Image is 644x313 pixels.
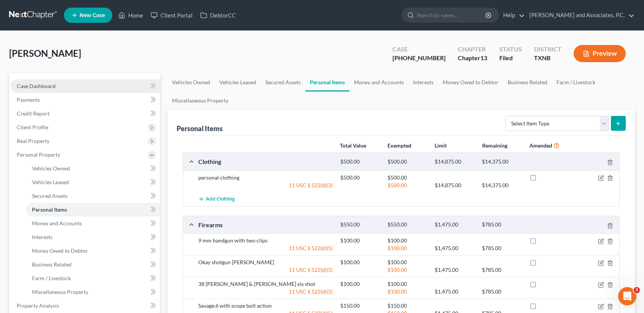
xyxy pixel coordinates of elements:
[384,158,431,165] div: $500.00
[336,302,384,310] div: $150.00
[32,261,72,268] span: Business Related
[17,124,48,130] span: Client Profile
[499,45,522,54] div: Status
[392,45,446,54] div: Case
[194,237,336,244] div: 9 mm handgun with two clips
[408,73,438,91] a: Interests
[32,193,67,199] span: Secured Assets
[26,189,160,203] a: Secured Assets
[198,192,235,206] button: Add Clothing
[17,83,56,89] span: Case Dashboard
[194,174,336,181] div: personal clothing
[11,79,160,93] a: Case Dashboard
[261,73,305,91] a: Secured Assets
[215,73,261,91] a: Vehicles Leased
[431,158,478,165] div: $14,875.00
[634,287,640,293] span: 3
[32,165,70,172] span: Vehicles Owned
[417,8,486,22] input: Search by name...
[503,73,552,91] a: Business Related
[482,142,507,149] strong: Remaining
[194,221,336,229] div: Firearms
[11,93,160,107] a: Payments
[17,151,60,158] span: Personal Property
[26,271,160,285] a: Farm / Livestock
[336,258,384,266] div: $100.00
[552,73,600,91] a: Farm / Livestock
[349,73,408,91] a: Money and Accounts
[194,181,336,189] div: 11 USC § 522(d)(3)
[478,288,525,295] div: $785.00
[9,48,81,59] span: [PERSON_NAME]
[17,96,40,103] span: Payments
[384,244,431,252] div: $100.00
[194,266,336,274] div: 11 USC § 522(d)(5)
[194,244,336,252] div: 11 USC § 522(d)(5)
[26,230,160,244] a: Interests
[177,124,223,133] div: Personal Items
[340,142,366,149] strong: Total Value
[32,275,71,281] span: Farm / Livestock
[431,221,478,228] div: $1,475.00
[384,221,431,228] div: $550.00
[618,287,636,305] iframe: Intercom live chat
[32,289,88,295] span: Miscellaneous Property
[32,179,69,185] span: Vehicles Leased
[384,266,431,274] div: $100.00
[194,258,336,266] div: Okay shotgun [PERSON_NAME]
[167,91,233,110] a: Miscellaneous Property
[526,8,634,22] a: [PERSON_NAME] and Associates, P.C.
[80,13,105,18] span: New Case
[478,158,525,165] div: $14,375.00
[480,54,487,61] span: 13
[499,8,525,22] a: Help
[384,174,431,181] div: $500.00
[17,110,49,117] span: Credit Report
[435,142,447,149] strong: Limit
[11,299,160,313] a: Property Analysis
[431,244,478,252] div: $1,475.00
[384,288,431,295] div: $100.00
[194,288,336,295] div: 11 USC § 522(d)(5)
[194,302,336,310] div: Savage.6 with scope bolt action
[534,45,561,54] div: District
[167,73,215,91] a: Vehicles Owned
[478,221,525,228] div: $785.00
[194,157,336,165] div: Clothing
[26,285,160,299] a: Miscellaneous Property
[194,280,336,288] div: 38 [PERSON_NAME] & [PERSON_NAME] six shot
[336,158,384,165] div: $500.00
[478,266,525,274] div: $785.00
[534,54,561,63] div: TXNB
[431,288,478,295] div: $1,475.00
[336,280,384,288] div: $100.00
[17,138,49,144] span: Real Property
[26,203,160,217] a: Personal Items
[32,220,82,226] span: Money and Accounts
[26,217,160,230] a: Money and Accounts
[32,234,53,240] span: Interests
[431,181,478,189] div: $14,875.00
[26,244,160,258] a: Money Owed to Debtor
[458,54,487,63] div: Chapter
[196,8,239,22] a: DebtorCC
[147,8,196,22] a: Client Portal
[387,142,411,149] strong: Exempted
[384,237,431,244] div: $100.00
[17,302,59,309] span: Property Analysis
[26,175,160,189] a: Vehicles Leased
[115,8,147,22] a: Home
[384,258,431,266] div: $100.00
[305,73,349,91] a: Personal Items
[32,206,67,213] span: Personal Items
[11,107,160,120] a: Credit Report
[336,237,384,244] div: $100.00
[431,266,478,274] div: $1,475.00
[499,54,522,63] div: Filed
[32,247,88,254] span: Money Owed to Debtor
[26,258,160,271] a: Business Related
[26,162,160,175] a: Vehicles Owned
[529,142,552,149] strong: Amended
[392,54,446,63] div: [PHONE_NUMBER]
[206,196,235,202] span: Add Clothing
